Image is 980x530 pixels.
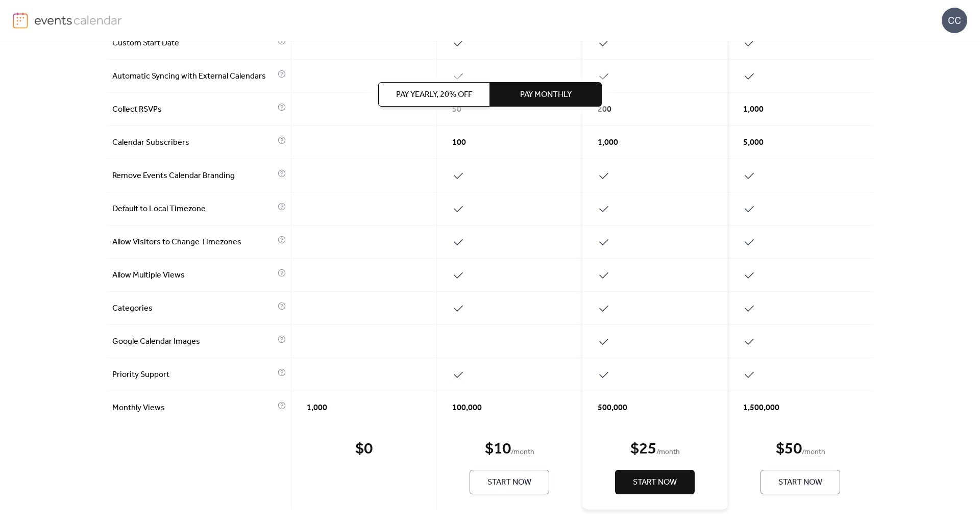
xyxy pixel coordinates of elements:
[761,470,840,494] button: Start Now
[112,104,275,116] span: Collect RSVPs
[112,302,275,315] span: Categories
[598,104,611,116] span: 200
[511,446,534,459] span: / month
[112,70,275,83] span: Automatic Syncing with External Calendars
[112,37,275,49] span: Custom Start Date
[778,476,822,489] span: Start Now
[470,470,549,494] button: Start Now
[13,12,28,29] img: logo
[452,137,466,149] span: 100
[598,402,627,414] span: 500,000
[34,12,122,28] img: logo-type
[633,476,677,489] span: Start Now
[485,439,511,460] div: $ 10
[396,89,472,101] span: Pay Yearly, 20% off
[743,104,764,116] span: 1,000
[112,336,275,348] span: Google Calendar Images
[112,369,275,381] span: Priority Support
[615,470,695,494] button: Start Now
[307,402,327,414] span: 1,000
[112,170,275,182] span: Remove Events Calendar Branding
[490,82,602,107] button: Pay Monthly
[656,446,680,459] span: / month
[630,439,656,460] div: $ 25
[743,402,779,414] span: 1,500,000
[520,89,572,101] span: Pay Monthly
[112,269,275,282] span: Allow Multiple Views
[112,137,275,149] span: Calendar Subscribers
[112,236,275,248] span: Allow Visitors to Change Timezones
[355,439,373,460] div: $ 0
[487,476,531,489] span: Start Now
[776,439,802,460] div: $ 50
[942,8,967,33] div: CC
[452,402,482,414] span: 100,000
[378,82,490,107] button: Pay Yearly, 20% off
[112,203,275,215] span: Default to Local Timezone
[743,137,764,149] span: 5,000
[598,137,618,149] span: 1,000
[802,446,825,459] span: / month
[112,402,275,414] span: Monthly Views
